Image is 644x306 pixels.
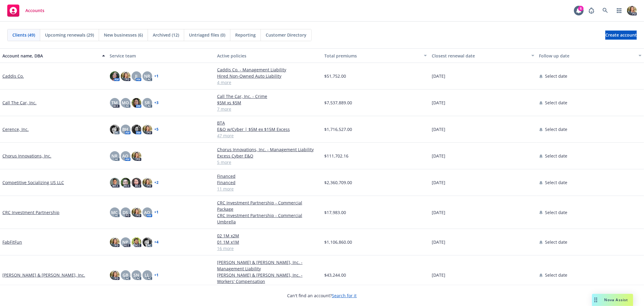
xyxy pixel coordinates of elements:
img: photo [132,178,141,187]
div: 6 [578,6,584,11]
a: Hired Non-Owned Auto Liability [217,73,320,79]
span: $1,106,860.00 [325,239,352,245]
span: Accounts [25,8,44,13]
span: NR [112,153,118,159]
span: [DATE] [432,153,445,159]
img: photo [132,125,141,134]
span: LL [145,272,150,278]
a: BTA [217,120,320,126]
span: AO [144,209,150,216]
div: Active policies [217,53,320,59]
img: photo [132,151,141,161]
span: [DATE] [432,99,445,106]
a: + 1 [155,210,159,214]
span: $43,244.00 [325,272,346,278]
span: JJ [135,73,138,79]
a: 7 more [217,106,320,112]
a: Chorus Innovations, Inc. - Management Liability [217,146,320,153]
span: GB [123,272,128,278]
span: Clients (49) [12,32,35,38]
span: Upcoming renewals (29) [45,32,94,38]
span: Select date [545,153,568,159]
div: Total premiums [325,53,421,59]
a: CRC Investment Partnership - Commercial Package [217,200,320,212]
span: Customer Directory [266,32,306,38]
a: $5M xs $5M [217,99,320,106]
a: Call The Car, Inc. [2,99,37,106]
img: photo [143,125,152,134]
a: + 5 [155,128,159,131]
img: photo [110,270,120,280]
img: photo [627,6,637,15]
a: Cerence, Inc. [2,126,29,132]
span: [DATE] [432,179,445,186]
span: $111,702.16 [325,153,349,159]
a: FabFitFun [2,239,22,245]
span: SN [133,272,139,278]
a: Create account [605,31,637,40]
a: Switch app [613,5,625,17]
a: CRC Investment Partnership [2,209,59,216]
span: Select date [545,272,568,278]
span: [DATE] [432,239,445,245]
span: AO [123,153,129,159]
span: $51,752.00 [325,73,346,79]
a: 47 more [217,132,320,139]
span: BH [123,126,129,132]
a: + 3 [155,101,159,105]
img: photo [110,178,120,187]
a: + 1 [155,74,159,78]
a: CRC Investment Partnership - Commercial Umbrella [217,212,320,225]
span: $1,716,527.00 [325,126,352,132]
img: photo [132,237,141,247]
a: 11 more [217,186,320,192]
div: Follow up date [539,53,635,59]
img: photo [110,71,120,81]
span: NR [144,73,150,79]
span: Select date [545,179,568,186]
span: [DATE] [432,126,445,132]
a: + 1 [155,273,159,277]
button: Active policies [215,48,322,63]
span: [DATE] [432,209,445,216]
span: $7,537,889.00 [325,99,352,106]
span: TM [111,99,118,106]
a: Caddis Co. [2,73,24,79]
span: NP [123,239,129,245]
span: Select date [545,239,568,245]
span: Select date [545,73,568,79]
span: Select date [545,99,568,106]
a: [PERSON_NAME] & [PERSON_NAME], Inc. [2,272,85,278]
span: [DATE] [432,272,445,278]
a: 02 1M x2M [217,233,320,239]
span: Untriaged files (0) [189,32,225,38]
a: Caddis Co. - Management Liability [217,67,320,73]
a: [PERSON_NAME] & [PERSON_NAME], Inc. - Management Liability [217,259,320,272]
span: SR [145,99,150,106]
span: New businesses (6) [104,32,143,38]
span: Create account [605,29,637,41]
span: MC [111,209,118,216]
span: MQ [122,99,129,106]
a: [PERSON_NAME] & [PERSON_NAME], Inc. - Workers' Compensation [217,272,320,285]
a: Competitive Socializing US LLC [2,179,64,186]
a: + 4 [155,240,159,244]
span: [DATE] [432,73,445,79]
span: Can't find an account? [287,292,357,299]
button: Nova Assist [592,294,633,306]
img: photo [143,178,152,187]
span: Nova Assist [604,297,628,302]
a: 5 more [217,159,320,165]
span: Select date [545,126,568,132]
img: photo [121,71,130,81]
a: Report a Bug [585,5,598,17]
a: Call The Car, Inc. - Crime [217,93,320,99]
a: 01 1M x1M [217,239,320,245]
a: Financed [217,173,320,179]
img: photo [143,237,152,247]
a: E&O w/Cyber | $5M ex $15M Excess [217,126,320,132]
